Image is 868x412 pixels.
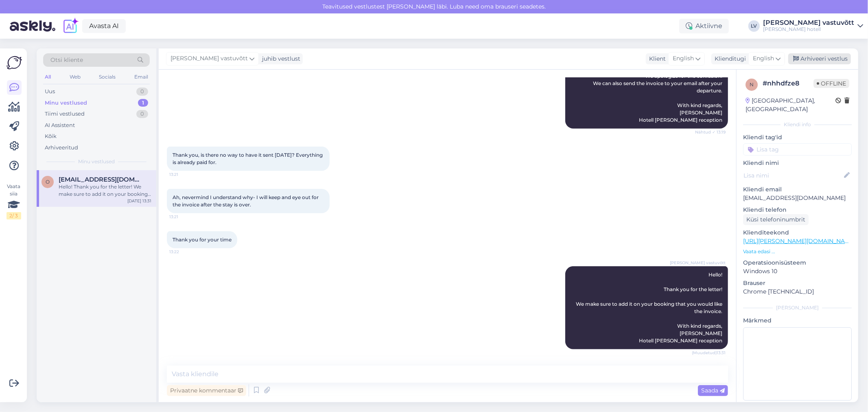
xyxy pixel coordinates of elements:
div: [DATE] 13:31 [127,198,151,204]
div: LV [748,20,760,32]
p: Vaata edasi ... [743,248,852,255]
span: 13:21 [169,214,200,220]
div: [PERSON_NAME] hotell [763,26,854,33]
span: 13:22 [169,249,200,255]
div: Socials [97,72,117,82]
input: Lisa tag [743,143,852,156]
img: Askly Logo [7,55,22,70]
div: Tiimi vestlused [45,110,85,118]
p: Operatsioonisüsteem [743,259,852,267]
div: Küsi telefoninumbrit [743,214,809,225]
div: Web [68,72,82,82]
span: 13:21 [169,171,200,178]
p: Brauser [743,279,852,287]
p: Windows 10 [743,267,852,276]
span: o [46,179,50,185]
span: Saada [701,387,725,394]
span: (Muudetud) 13:31 [692,350,726,356]
p: Klienditeekond [743,228,852,237]
div: Uus [45,88,55,96]
a: Avasta AI [82,19,126,33]
p: Chrome [TECHNICAL_ID] [743,287,852,296]
img: explore-ai [62,18,79,35]
div: All [43,72,52,82]
div: Privaatne kommentaar [167,385,246,396]
div: Aktiivne [679,19,729,33]
span: Otsi kliente [50,56,83,64]
p: Märkmed [743,316,852,325]
div: Arhiveeri vestlus [788,53,851,64]
span: Thank you for your time [173,237,232,243]
span: office@i5invest.com [59,176,143,183]
div: Minu vestlused [45,99,87,107]
span: Ah, nevermind I understand why- I will keep and eye out for the invoice after the stay is over. [173,194,320,208]
span: English [753,54,774,63]
span: Offline [813,79,849,88]
div: Hello! Thank you for the letter! We make sure to add it on your booking that you would like the i... [59,183,151,198]
div: Klient [646,55,666,63]
div: Klienditugi [711,55,746,63]
div: [PERSON_NAME] vastuvõtt [763,20,854,26]
span: n [750,81,754,88]
div: 0 [136,88,148,96]
p: [EMAIL_ADDRESS][DOMAIN_NAME] [743,194,852,202]
p: Kliendi telefon [743,206,852,214]
p: Kliendi email [743,185,852,194]
a: [PERSON_NAME] vastuvõtt[PERSON_NAME] hotell [763,20,863,33]
input: Lisa nimi [743,171,842,180]
span: Nähtud ✓ 13:19 [695,129,726,135]
span: Thank you, is there no way to have it sent [DATE]? Everything is already paid for. [173,152,324,165]
div: Vaata siia [7,183,21,219]
p: Kliendi tag'id [743,133,852,142]
div: Kõik [45,132,57,140]
div: Email [133,72,150,82]
div: # nhhdfze8 [763,79,813,88]
span: [PERSON_NAME] vastuvõtt [670,260,726,266]
div: juhib vestlust [259,55,300,63]
a: [URL][PERSON_NAME][DOMAIN_NAME] [743,237,855,245]
div: 1 [138,99,148,107]
div: 2 / 3 [7,212,21,219]
span: [PERSON_NAME] vastuvõtt [171,54,248,63]
div: AI Assistent [45,121,75,129]
div: [GEOGRAPHIC_DATA], [GEOGRAPHIC_DATA] [746,96,835,114]
div: Arhiveeritud [45,144,78,152]
div: Kliendi info [743,121,852,128]
div: 0 [136,110,148,118]
span: English [673,54,694,63]
div: [PERSON_NAME] [743,304,852,311]
p: Kliendi nimi [743,159,852,167]
span: Minu vestlused [78,158,115,165]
